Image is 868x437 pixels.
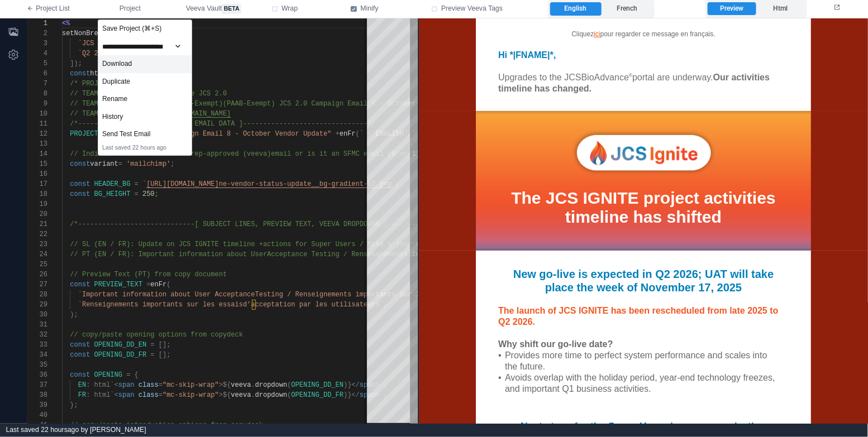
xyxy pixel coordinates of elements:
[27,380,47,390] div: 37
[441,4,503,14] span: Preview Veeva Tags
[146,281,150,289] span: =
[70,110,158,118] span: // TEAMWORK TASK LINK:
[27,179,47,189] div: 17
[27,139,47,149] div: 13
[70,341,90,349] span: const
[98,143,192,155] div: Last saved 22 hours ago
[159,341,171,349] span: [];
[70,70,90,78] span: const
[27,69,47,79] div: 6
[62,18,63,28] textarea: Editor content;Press Alt+F1 for Accessibility Options.
[70,351,90,359] span: const
[118,381,135,389] span: span
[170,160,174,168] span: ;
[27,410,47,420] div: 40
[163,391,219,399] span: "mc-skip-wrap"
[159,110,231,118] span: [URL][DOMAIN_NAME]
[340,130,356,138] span: enFr
[142,180,146,188] span: `
[86,391,90,399] span: :
[27,239,47,249] div: 23
[94,190,131,198] span: BG_HEIGHT
[70,311,78,319] span: );
[159,391,163,399] span: =
[70,241,263,248] span: // SL (EN / FR): Update on JCS IGNITE timeline +
[27,260,47,270] div: 25
[70,100,271,108] span: // TEAMWORK PROJECT NAME: (iMR-Exempt)(PAAB-Exempt
[90,160,118,168] span: variant
[120,4,141,14] span: Project
[263,241,440,248] span: actions for Super Users / Mise à jour sur le
[70,371,90,379] span: const
[70,190,90,198] span: const
[255,391,288,399] span: dropdown
[126,160,170,168] span: 'mailchimp'
[135,180,139,188] span: =
[27,99,47,109] div: 9
[27,109,47,119] div: 10
[27,39,47,49] div: 3
[219,381,231,389] span: >${
[292,381,344,389] span: OPENING_DD_EN
[70,421,263,429] span: // copy/paste introduction options from copydeck
[70,331,243,339] span: // copy/paste opening options from copydeck
[219,391,231,399] span: >${
[27,209,47,219] div: 20
[27,310,47,320] div: 30
[146,180,219,188] span: [URL][DOMAIN_NAME]
[98,108,192,126] a: History
[139,381,159,389] span: class
[70,130,118,138] span: PROJECT_CODE
[130,130,331,138] span: "JCS 2.0 Campaign Email 8 - October Vendor Update"
[27,219,47,229] div: 21
[27,249,47,260] div: 24
[360,381,376,389] span: span
[360,130,408,138] span: ` - ENGLISH`
[70,90,227,98] span: // TEAMWORK COMPANY: BioAdvance JCS 2.0
[78,50,115,57] span: `Q2 2026`
[360,391,376,399] span: span
[159,381,163,389] span: =
[550,2,601,16] label: English
[251,381,255,389] span: .
[27,18,47,28] div: 1
[27,229,47,239] div: 22
[78,291,255,299] span: `Important information about User Acceptance
[98,20,192,156] div: Project
[282,4,298,14] span: Wrap
[150,281,166,289] span: enFr
[243,301,384,309] span: d’acceptation par les utilisateurs`
[118,160,122,168] span: =
[27,340,47,350] div: 33
[150,341,154,349] span: =
[78,381,86,389] span: EN
[78,391,86,399] span: FR
[271,100,472,108] span: ) JCS 2.0 Campaign Email 8 - October Vendor Update
[126,371,130,379] span: =
[142,190,155,198] span: 250
[78,301,243,309] span: `Renseignements importants sur les essais
[163,381,219,389] span: "mc-skip-wrap"
[27,320,47,330] div: 31
[27,49,47,59] div: 4
[292,391,344,399] span: OPENING_DD_FR
[27,79,47,89] div: 7
[139,391,159,399] span: class
[27,59,47,69] div: 5
[271,220,472,228] span: EVIEW TEXT, VEEVA DROPDOWNS ]---------------------
[27,390,47,400] div: 38
[135,371,139,379] span: {
[336,130,340,138] span: +
[94,371,122,379] span: OPENING
[344,391,360,399] span: )}</
[271,150,468,158] span: email or is it an SFMC email (0 or 1) as the inde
